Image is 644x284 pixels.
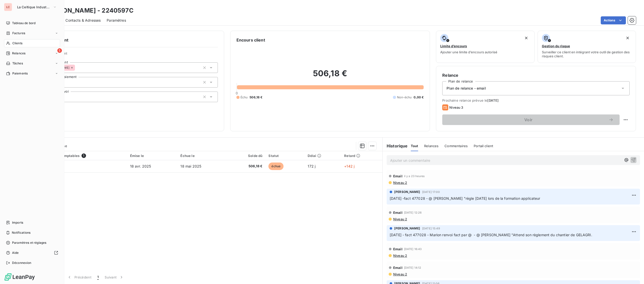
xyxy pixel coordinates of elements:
span: Relances [12,51,25,56]
span: Email [393,266,403,270]
img: Logo LeanPay [4,273,35,281]
span: il y a 23 heures [404,175,425,178]
span: 18 mai 2025 [180,164,201,168]
span: Notifications [12,230,30,235]
span: Niveau 2 [393,254,407,258]
button: Limite d’encoursAjouter une limite d’encours autorisé [436,31,534,63]
button: Actions [601,16,626,24]
span: Niveau 2 [393,272,407,276]
span: [PERSON_NAME] [394,226,420,231]
span: Tableau de bord [12,21,35,25]
button: Précédent [64,272,94,282]
input: Ajouter une valeur [64,95,68,99]
span: Propriétés Client [41,51,218,58]
h3: [PERSON_NAME] - 2240597C [44,6,134,15]
span: [DATE] [487,98,499,102]
span: Imports [12,220,23,225]
span: Contacts & Adresses [65,18,101,23]
span: Niveau 2 [393,217,407,221]
span: [DATE] 12:26 [404,211,422,214]
span: Non-échu [397,95,412,100]
span: 18 avr. 2025 [130,164,151,168]
span: Email [393,174,403,178]
span: La Celtique Industrielle [17,5,51,9]
span: Déconnexion [12,261,31,265]
span: 0 [236,91,238,95]
span: Relances [424,144,438,148]
a: Aide [4,249,60,257]
span: 0,00 € [414,95,424,100]
div: LC [4,3,12,11]
span: [DATE] 17:00 [422,190,440,193]
span: échue [268,163,284,170]
span: [DATE] 16:43 [404,248,422,251]
button: Suivant [102,272,127,282]
button: Voir [442,114,620,125]
h2: 506,18 € [236,68,424,84]
span: [DATE] - fact 477028 - Marion renvoi fact par @ - @ [PERSON_NAME] "Attend son règlement du chanti... [390,233,592,237]
div: Solde dû [230,154,262,158]
h6: Encours client [236,37,265,43]
span: 5 [57,48,62,53]
span: Tout [411,144,418,148]
span: Email [393,247,403,251]
span: Voir [448,118,609,122]
input: Ajouter une valeur [75,65,79,70]
div: Retard [344,154,379,158]
span: Paramètres [107,18,126,23]
button: 1 [94,272,102,282]
span: [PERSON_NAME] [394,190,420,194]
span: Portail client [474,144,493,148]
span: Paiements [12,71,28,76]
span: Paramètres et réglages [12,240,46,245]
span: 506,18 € [230,164,262,169]
span: [DATE] 15:49 [422,227,440,230]
span: Aide [12,251,19,255]
span: 172 j [308,164,315,168]
span: [DATE] -fact 477028 - @ [PERSON_NAME] "règle [DATE] lors de la formation applicateur [390,196,540,200]
span: 506,18 € [250,95,262,100]
span: Clients [12,41,22,46]
span: [DATE] 14:12 [404,266,421,269]
span: Prochaine relance prévue le [442,98,630,102]
span: Email [393,211,403,215]
h6: Informations client [30,37,218,43]
div: Délai [308,154,338,158]
span: 1 [82,153,86,158]
span: Plan de relance - email [447,86,486,91]
div: Statut [268,154,302,158]
span: Gestion du risque [542,44,570,48]
span: Limite d’encours [440,44,467,48]
span: +142 j [344,164,354,168]
div: Émise le [130,154,175,158]
span: Niveau 3 [449,105,463,109]
span: Tâches [12,61,23,66]
span: Commentaires [445,144,468,148]
button: Gestion du risqueSurveiller ce client en intégrant votre outil de gestion des risques client. [538,31,636,63]
span: Surveiller ce client en intégrant votre outil de gestion des risques client. [542,50,632,58]
span: Niveau 2 [393,181,407,185]
div: Échue le [180,154,224,158]
span: Factures [12,31,25,35]
span: Ajouter une limite d’encours autorisé [440,50,497,54]
iframe: Intercom live chat [627,267,639,279]
span: 1 [97,275,99,280]
div: Pièces comptables [48,153,124,158]
span: Échu [240,95,248,100]
h6: Relance [442,72,630,78]
h6: Historique [383,143,408,149]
